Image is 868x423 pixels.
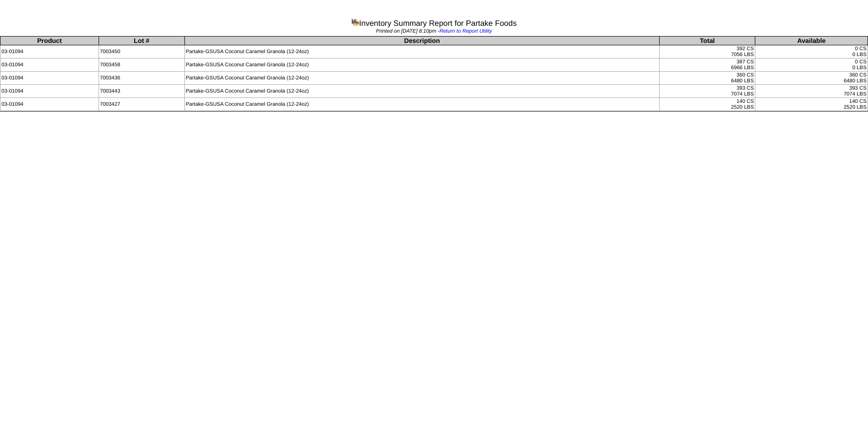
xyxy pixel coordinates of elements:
td: 140 CS 2520 LBS [755,98,868,111]
td: 03-01094 [0,98,99,111]
td: 360 CS 6480 LBS [755,72,868,85]
td: Partake-GSUSA Coconut Caramel Granola (12-24oz) [184,45,659,58]
td: 0 CS 0 LBS [755,45,868,58]
td: Partake-GSUSA Coconut Caramel Granola (12-24oz) [184,85,659,98]
td: 7003458 [99,58,184,72]
td: 03-01094 [0,45,99,58]
td: 03-01094 [0,85,99,98]
th: Product [0,37,99,45]
img: graph.gif [351,18,359,26]
td: 7003427 [99,98,184,111]
td: 360 CS 6480 LBS [660,72,755,85]
td: 0 CS 0 LBS [755,58,868,72]
td: Partake-GSUSA Coconut Caramel Granola (12-24oz) [184,58,659,72]
td: 393 CS 7074 LBS [755,85,868,98]
td: Partake-GSUSA Coconut Caramel Granola (12-24oz) [184,72,659,85]
td: 7003443 [99,85,184,98]
th: Lot # [99,37,184,45]
td: 7003450 [99,45,184,58]
th: Total [660,37,755,45]
td: Partake-GSUSA Coconut Caramel Granola (12-24oz) [184,98,659,111]
td: 03-01094 [0,58,99,72]
td: 7003436 [99,72,184,85]
th: Description [184,37,659,45]
td: 393 CS 7074 LBS [660,85,755,98]
a: Return to Report Utility [440,28,492,34]
td: 392 CS 7056 LBS [660,45,755,58]
th: Available [755,37,868,45]
td: 140 CS 2520 LBS [660,98,755,111]
td: 03-01094 [0,72,99,85]
td: 387 CS 6966 LBS [660,58,755,72]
